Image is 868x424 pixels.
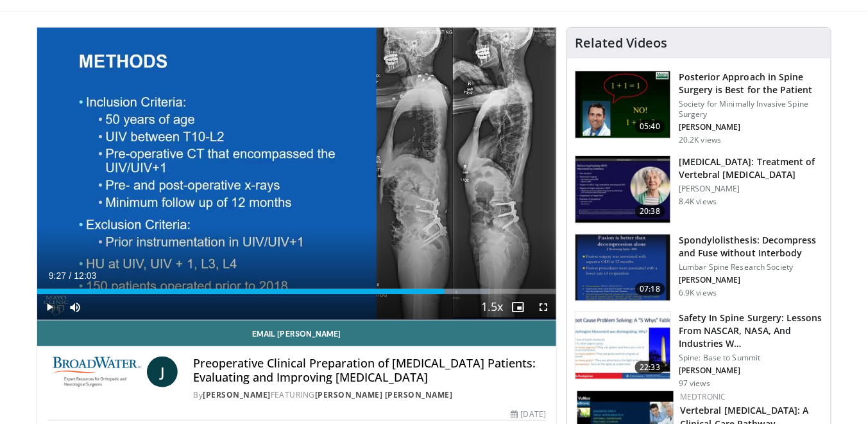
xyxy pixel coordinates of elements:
h3: Safety In Spine Surgery: Lessons From NASCAR, NASA, And Industries W… [679,312,823,350]
p: Spine: Base to Summit [679,353,823,363]
span: 20:38 [635,205,666,218]
h3: [MEDICAL_DATA]: Treatment of Vertebral [MEDICAL_DATA] [679,155,823,181]
div: Progress Bar [37,289,557,294]
a: Medtronic [680,391,726,402]
div: By FEATURING [193,389,546,401]
span: 12:03 [74,270,96,281]
button: Fullscreen [531,294,556,320]
p: [PERSON_NAME] [679,122,823,132]
img: 97801bed-5de1-4037-bed6-2d7170b090cf.150x105_q85_crop-smart_upscale.jpg [575,234,670,301]
p: 20.2K views [679,135,721,145]
div: [DATE] [511,409,546,420]
button: Mute [63,294,89,320]
p: 8.4K views [679,197,717,207]
a: [PERSON_NAME] [203,389,271,400]
a: [PERSON_NAME] [PERSON_NAME] [315,389,453,400]
p: 6.9K views [679,288,717,298]
a: J [147,357,178,387]
span: 22:33 [635,361,666,374]
img: 05c2a676-a450-41f3-b358-da3da3bc670f.150x105_q85_crop-smart_upscale.jpg [575,312,670,379]
img: 0cae8376-61df-4d0e-94d1-d9dddb55642e.150x105_q85_crop-smart_upscale.jpg [575,156,670,223]
span: 05:40 [635,120,666,133]
p: [PERSON_NAME] [679,184,823,194]
h4: Related Videos [575,35,667,51]
span: 07:18 [635,283,666,296]
h3: Spondylolisthesis: Decompress and Fuse without Interbody [679,234,823,260]
button: Playback Rate [479,294,505,320]
h3: Posterior Approach in Spine Surgery is Best for the Patient [679,71,823,96]
a: 07:18 Spondylolisthesis: Decompress and Fuse without Interbody Lumbar Spine Research Society [PER... [575,234,823,302]
video-js: Video Player [37,28,557,321]
span: 9:27 [49,270,66,281]
span: / [69,270,72,281]
h4: Preoperative Clinical Preparation of [MEDICAL_DATA] Patients: Evaluating and Improving [MEDICAL_D... [193,357,546,384]
p: [PERSON_NAME] [679,366,823,376]
p: Lumbar Spine Research Society [679,262,823,272]
img: BroadWater [47,357,142,387]
button: Enable picture-in-picture mode [505,294,531,320]
a: 22:33 Safety In Spine Surgery: Lessons From NASCAR, NASA, And Industries W… Spine: Base to Summit... [575,312,823,389]
a: Email [PERSON_NAME] [37,321,557,346]
p: [PERSON_NAME] [679,275,823,285]
button: Play [37,294,63,320]
a: 05:40 Posterior Approach in Spine Surgery is Best for the Patient Society for Minimally Invasive ... [575,71,823,145]
p: 97 views [679,378,710,389]
a: 20:38 [MEDICAL_DATA]: Treatment of Vertebral [MEDICAL_DATA] [PERSON_NAME] 8.4K views [575,155,823,224]
img: 3b6f0384-b2b2-4baa-b997-2e524ebddc4b.150x105_q85_crop-smart_upscale.jpg [575,71,670,138]
p: Society for Minimally Invasive Spine Surgery [679,99,823,119]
